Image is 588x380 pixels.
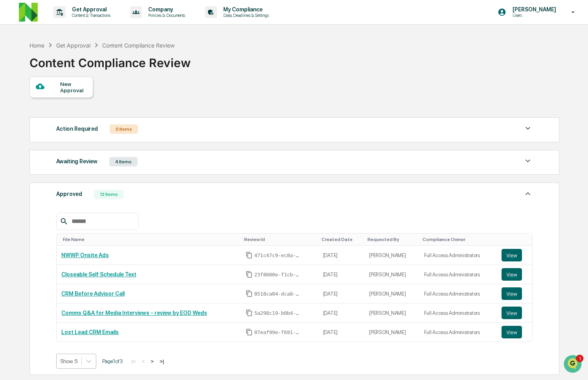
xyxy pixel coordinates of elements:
[56,189,82,199] div: Approved
[318,246,364,265] td: [DATE]
[61,252,109,258] a: NWWP Onsite Ads
[254,291,301,297] span: 0518ca04-dca8-4ae0-a767-ef58864fa02b
[19,3,38,22] img: logo
[502,307,527,319] a: View
[502,326,522,338] button: View
[8,99,20,112] img: Jack Rasmussen
[129,358,138,365] button: |<
[254,329,301,336] span: 07eaf99e-f691-4635-bec0-b07538373424
[419,246,497,265] td: Full Access Administrators
[506,6,560,13] p: [PERSON_NAME]
[109,157,138,166] div: 4 Items
[29,49,191,70] div: Content Compliance Review
[502,287,522,300] button: View
[65,107,68,113] span: •
[318,303,364,323] td: [DATE]
[364,284,419,303] td: [PERSON_NAME]
[61,290,125,297] a: CRM Before Advisor Call
[364,246,419,265] td: [PERSON_NAME]
[66,13,114,18] p: Content & Transactions
[246,329,253,336] span: Copy Id
[419,284,497,303] td: Full Access Administrators
[246,290,253,297] span: Copy Id
[506,13,560,18] p: Users
[563,354,584,375] iframe: Open customer support
[367,237,416,242] div: Toggle SortBy
[56,124,98,134] div: Action Required
[8,87,53,93] div: Past conversations
[523,124,533,133] img: caret
[102,358,123,364] span: Page 1 of 3
[16,139,51,147] span: Preclearance
[54,136,101,150] a: 🗄️Attestations
[217,13,273,18] p: Data, Deadlines & Settings
[63,237,238,242] div: Toggle SortBy
[61,271,136,278] a: Closeable Self Schedule Text
[157,358,166,365] button: >|
[217,6,273,13] p: My Compliance
[65,139,97,147] span: Attestations
[364,303,419,323] td: [PERSON_NAME]
[419,265,497,284] td: Full Access Administrators
[56,42,90,49] div: Get Approval
[246,252,253,259] span: Copy Id
[5,136,54,150] a: 🖐️Preclearance
[244,237,315,242] div: Toggle SortBy
[70,107,86,113] span: [DATE]
[55,173,95,179] a: Powered byPylon
[419,303,497,323] td: Full Access Administrators
[246,271,253,278] span: Copy Id
[502,268,527,281] a: View
[8,60,22,74] img: 1746055101610-c473b297-6a78-478c-a979-82029cc54cd1
[35,60,129,68] div: Start new chat
[102,42,175,49] div: Content Compliance Review
[419,323,497,342] td: Full Access Administrators
[523,189,533,198] img: caret
[502,268,522,281] button: View
[61,310,207,316] a: Comms Q&A for Media Interviews - review by EOD Weds
[503,237,529,242] div: Toggle SortBy
[318,265,364,284] td: [DATE]
[78,174,95,179] span: Pylon
[502,249,522,261] button: View
[254,252,301,259] span: 471c47c9-ec8a-47f7-8d07-e4c1a0ceb988
[61,329,119,335] a: Lost Lead CRM Emails
[66,6,114,13] p: Get Approval
[134,62,143,72] button: Start new chat
[254,272,301,278] span: 23f8680e-f1cb-4323-9e93-6f16597ece8b
[94,190,124,199] div: 12 Items
[16,154,50,162] span: Data Lookup
[5,151,53,165] a: 🔎Data Lookup
[502,307,522,319] button: View
[502,326,527,338] a: View
[8,16,143,29] p: How can we help?
[139,358,147,365] button: <
[56,156,97,166] div: Awaiting Review
[318,284,364,303] td: [DATE]
[502,287,527,300] a: View
[57,140,63,146] div: 🗄️
[8,155,14,161] div: 🔎
[364,265,419,284] td: [PERSON_NAME]
[17,60,31,74] img: 8933085812038_c878075ebb4cc5468115_72.jpg
[142,13,189,18] p: Policies & Documents
[8,140,14,146] div: 🖐️
[246,309,253,316] span: Copy Id
[110,124,138,134] div: 0 Items
[254,310,301,316] span: 5a298c19-b0b4-4f14-a898-0c075d43b09e
[60,81,86,93] div: New Approval
[364,323,419,342] td: [PERSON_NAME]
[16,107,22,113] img: 1746055101610-c473b297-6a78-478c-a979-82029cc54cd1
[142,6,189,13] p: Company
[122,86,143,95] button: See all
[318,323,364,342] td: [DATE]
[29,42,44,49] div: Home
[502,249,527,261] a: View
[35,68,108,74] div: We're available if you need us!
[423,237,494,242] div: Toggle SortBy
[322,237,361,242] div: Toggle SortBy
[523,156,533,166] img: caret
[148,358,156,365] button: >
